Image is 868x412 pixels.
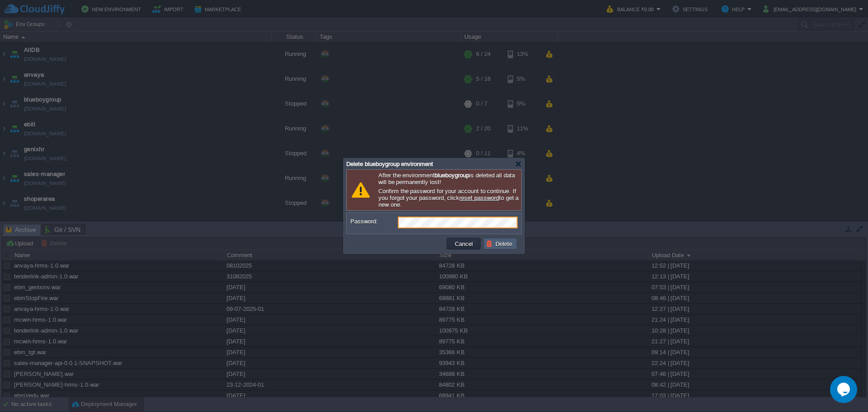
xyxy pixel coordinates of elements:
p: After the environment is deleted all data will be permanently lost! [378,172,519,185]
button: Delete [486,240,515,248]
a: reset password [459,194,499,201]
label: Password: [350,217,397,226]
b: blueboygroup [434,172,469,179]
p: Confirm the password for your account to continue. If you forgot your password, click to get a ne... [378,188,519,208]
iframe: chat widget [830,376,859,403]
button: Cancel [452,240,476,248]
span: Delete blueboygroup environment [346,161,433,167]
